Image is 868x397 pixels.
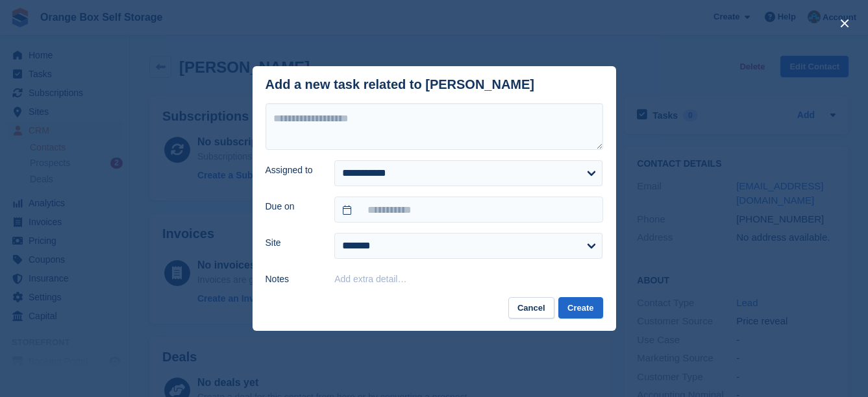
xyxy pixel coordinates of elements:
button: Cancel [508,297,554,319]
button: Add extra detail… [334,274,406,284]
label: Notes [266,272,319,286]
div: Add a new task related to [PERSON_NAME] [266,77,535,92]
label: Assigned to [266,163,319,177]
button: close [834,13,855,34]
label: Site [266,236,319,250]
label: Due on [266,200,319,213]
button: Create [558,297,602,319]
